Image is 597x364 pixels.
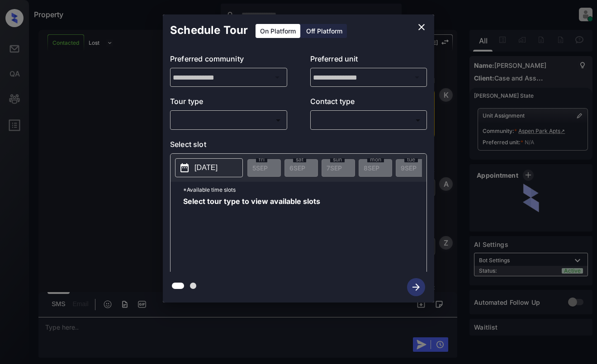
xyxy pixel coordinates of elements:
p: [DATE] [194,162,218,173]
p: Contact type [310,96,427,110]
p: Tour type [170,96,287,110]
button: close [412,18,431,36]
p: Select slot [170,139,427,153]
div: On Platform [256,24,300,38]
p: *Available time slots [183,182,426,198]
p: Preferred unit [310,53,427,68]
span: Select tour type to view available slots [183,198,320,270]
p: Preferred community [170,53,287,68]
div: Off Platform [302,24,347,38]
h2: Schedule Tour [163,14,255,46]
button: [DATE] [175,158,243,177]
